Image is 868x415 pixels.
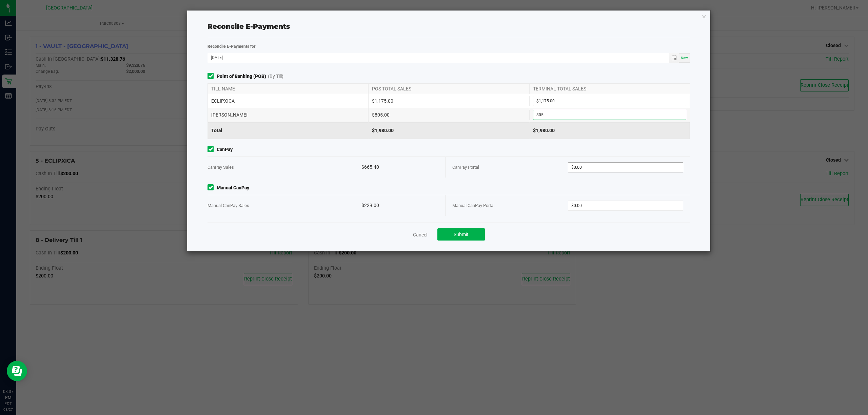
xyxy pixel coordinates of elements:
[208,73,217,80] form-toggle: Include in reconciliation
[437,228,485,241] button: Submit
[529,122,690,139] div: $1,980.00
[368,84,529,94] div: POS TOTAL SALES
[368,108,529,122] div: $805.00
[208,94,368,108] div: ECLIPXICA
[208,184,217,191] form-toggle: Include in reconciliation
[217,184,249,191] strong: Manual CanPay
[208,122,368,139] div: Total
[529,84,690,94] div: TERMINAL TOTAL SALES
[413,231,427,238] a: Cancel
[7,361,27,381] iframe: Resource center
[208,84,368,94] div: TILL NAME
[208,53,669,62] input: Date
[361,195,438,216] div: $229.00
[361,157,438,178] div: $665.40
[217,73,266,80] strong: Point of Banking (POB)
[368,94,529,108] div: $1,175.00
[208,44,256,49] strong: Reconcile E-Payments for
[208,165,234,170] span: CanPay Sales
[368,122,529,139] div: $1,980.00
[208,21,690,32] div: Reconcile E-Payments
[217,146,233,153] strong: CanPay
[208,108,368,122] div: [PERSON_NAME]
[669,53,679,63] span: Toggle calendar
[454,232,469,237] span: Submit
[208,203,249,208] span: Manual CanPay Sales
[208,146,217,153] form-toggle: Include in reconciliation
[452,203,494,208] span: Manual CanPay Portal
[452,165,479,170] span: CanPay Portal
[268,73,283,80] span: (By Till)
[681,56,688,60] span: Now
